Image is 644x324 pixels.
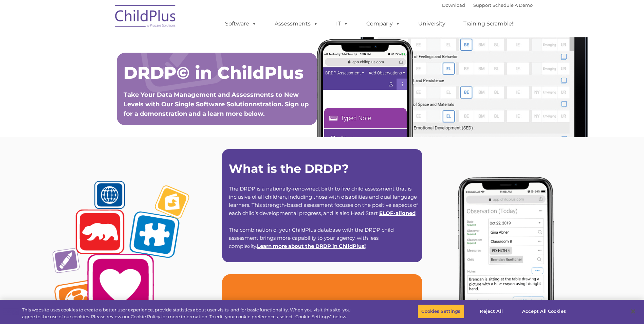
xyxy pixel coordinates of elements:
[112,0,180,34] img: ChildPlus by Procare Solutions
[418,304,464,319] button: Cookies Settings
[124,91,309,118] span: Take Your Data Management and Assessments to New Levels with Our Single Software Solutionnstratio...
[22,307,354,320] div: This website uses cookies to create a better user experience, provide statistics about user visit...
[493,2,533,8] a: Schedule A Demo
[457,17,521,31] a: Training Scramble!!
[442,2,533,8] font: |
[470,304,513,319] button: Reject All
[218,17,263,31] a: Software
[229,161,349,176] strong: What is the DRDP?
[411,17,452,31] a: University
[329,17,355,31] a: IT
[442,2,465,8] a: Download
[473,2,491,8] a: Support
[379,210,416,216] a: ELOF-aligned
[229,185,418,216] span: The DRDP is a nationally-renowned, birth to five child assessment that is inclusive of all childr...
[257,243,364,249] a: Learn more about the DRDP in ChildPlus
[626,304,641,319] button: Close
[360,17,407,31] a: Company
[229,227,394,249] span: The combination of your ChildPlus database with the DRDP child assessment brings more capability ...
[518,304,570,319] button: Accept All Cookies
[268,17,325,31] a: Assessments
[257,243,366,249] span: !
[124,62,303,83] span: DRDP© in ChildPlus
